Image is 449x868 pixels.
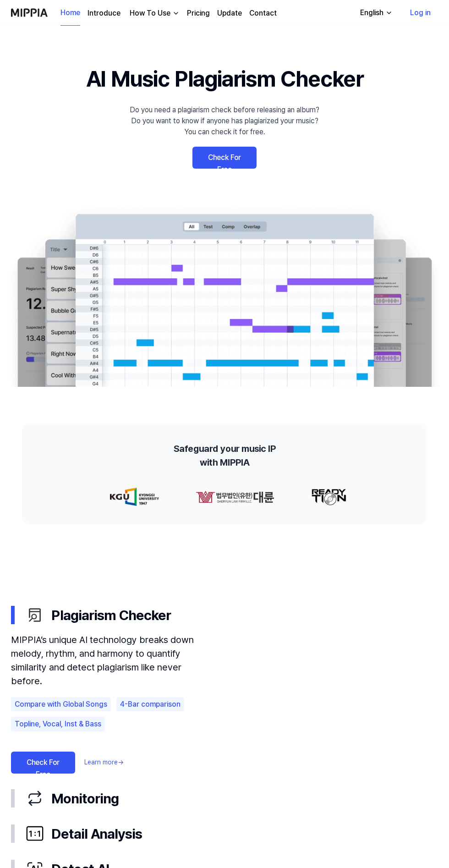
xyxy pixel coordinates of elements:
[128,8,180,19] button: How To Use
[172,10,180,17] img: down
[60,0,80,26] a: Home
[11,697,111,712] div: Compare with Global Songs
[192,147,257,169] a: Check For Free
[26,605,438,626] div: Plagiarism Checker
[353,4,398,22] button: English
[26,788,438,809] div: Monitoring
[86,62,363,95] h1: AI Music Plagiarism Checker
[88,8,120,19] a: Introduce
[217,8,242,19] a: Update
[187,8,210,19] a: Pricing
[174,442,276,469] h2: Safeguard your music IP with MIPPIA
[128,8,172,19] div: How To Use
[305,488,340,506] img: partner-logo-2
[189,488,268,506] img: partner-logo-1
[11,781,438,816] button: Monitoring
[11,717,105,731] div: Topline, Vocal, Inst & Bass
[11,633,200,688] div: MIPPIA’s unique AI technology breaks down melody, rhythm, and harmony to quantify similarity and ...
[130,104,319,137] div: Do you need a plagiarism check before releasing an album? Do you want to know if anyone has plagi...
[358,7,385,18] div: English
[11,816,438,852] button: Detail Analysis
[116,697,184,712] div: 4-Bar comparison
[26,824,438,844] div: Detail Analysis
[11,633,438,781] div: Plagiarism Checker
[249,8,277,19] a: Contact
[84,758,124,767] a: Learn more→
[11,752,75,774] a: Check For Free
[104,488,153,506] img: partner-logo-0
[11,598,438,633] button: Plagiarism Checker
